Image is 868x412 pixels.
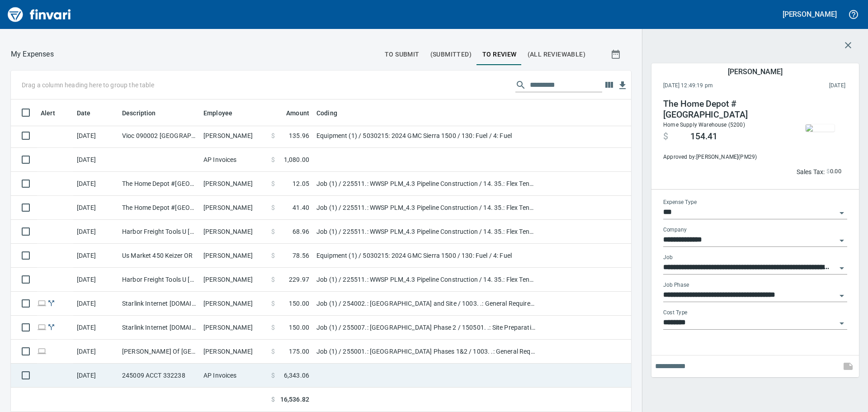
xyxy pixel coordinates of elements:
td: [PERSON_NAME] [200,340,268,364]
span: 16,536.82 [280,395,309,404]
span: $ [271,203,275,212]
td: [PERSON_NAME] [200,172,268,196]
td: [DATE] [73,364,118,388]
span: Description [122,108,156,118]
td: [PERSON_NAME] [200,244,268,268]
span: (Submitted) [430,49,472,60]
button: Sales Tax:$0.00 [794,165,844,179]
td: AP Invoices [200,148,268,172]
h5: [PERSON_NAME] [728,67,782,76]
span: 229.97 [289,275,309,284]
label: Cost Type [663,310,688,316]
td: Us Market 450 Keizer OR [118,244,200,268]
button: Open [835,234,848,247]
span: $ [271,251,275,260]
label: Job [663,255,673,260]
button: Open [835,262,848,275]
h5: [PERSON_NAME] [783,9,837,19]
span: Online transaction [37,300,47,306]
span: Coding [316,108,337,118]
span: Description [122,108,168,118]
td: Equipment (1) / 5030215: 2024 GMC Sierra 1500 / 130: Fuel / 4: Fuel [313,124,539,148]
span: $ [271,347,275,356]
span: 175.00 [289,347,309,356]
button: Open [835,317,848,330]
td: [PERSON_NAME] [200,196,268,220]
img: Finvari [5,4,73,25]
td: [PERSON_NAME] [200,220,268,244]
td: [DATE] [73,148,118,172]
td: Job (1) / 255007.: [GEOGRAPHIC_DATA] Phase 2 / 150501. .: Site Preparation Strip and Stockpile / ... [313,316,539,340]
span: 78.56 [292,251,309,260]
span: $ [826,166,830,177]
td: Starlink Internet [DOMAIN_NAME] CA - [PERSON_NAME] [118,292,200,316]
span: 154.41 [690,131,717,142]
td: Job (1) / 225511.: WWSP PLM_4.3 Pipeline Construction / 14. 35.: Flex Tend Failure - CARV 3 Repai... [313,220,539,244]
button: [PERSON_NAME] [780,7,839,21]
span: Approved by: [PERSON_NAME] ( PM29 ) [663,153,786,162]
td: Harbor Freight Tools U [GEOGRAPHIC_DATA] OR [118,220,200,244]
p: Sales Tax: [797,167,825,176]
button: Download Table [616,79,629,92]
td: [PERSON_NAME] Of [GEOGRAPHIC_DATA] [GEOGRAPHIC_DATA] [118,340,200,364]
p: Drag a column heading here to group the table [22,81,154,90]
span: Date [77,108,91,118]
span: $ [271,227,275,236]
td: Job (1) / 225511.: WWSP PLM_4.3 Pipeline Construction / 14. 35.: Flex Tend Failure - CARV 3 Repai... [313,196,539,220]
td: Job (1) / 254002.: [GEOGRAPHIC_DATA] and Site / 1003. .: General Requirements / 5: Other [313,292,539,316]
span: This charge was settled by the merchant and appears on the 2025/08/23 statement. [771,81,845,90]
button: Open [835,207,848,219]
td: [DATE] [73,340,118,364]
nav: breadcrumb [11,49,54,60]
h4: The Home Depot #[GEOGRAPHIC_DATA] [663,99,786,120]
td: [DATE] [73,268,118,292]
td: Harbor Freight Tools U [GEOGRAPHIC_DATA] OR [118,268,200,292]
td: [PERSON_NAME] [200,268,268,292]
td: [DATE] [73,196,118,220]
td: [DATE] [73,172,118,196]
span: Home Supply Warehouse (5200) [663,122,745,128]
td: [PERSON_NAME] [200,292,268,316]
td: The Home Depot #[GEOGRAPHIC_DATA] [118,196,200,220]
td: [DATE] [73,316,118,340]
span: Online transaction [37,324,47,330]
td: Starlink Internet [DOMAIN_NAME] CA - Willow [118,316,200,340]
button: Close transaction [837,34,859,56]
span: Amount [286,108,309,118]
span: (All Reviewable) [528,49,585,60]
span: 150.00 [289,323,309,332]
td: Job (1) / 225511.: WWSP PLM_4.3 Pipeline Construction / 14. 35.: Flex Tend Failure - CARV 3 Repai... [313,172,539,196]
span: 1,080.00 [284,155,309,164]
span: 12.05 [292,179,309,188]
span: Employee [203,108,232,118]
img: receipts%2Ftapani%2F2025-08-19%2FotCTEhXLPITazrAicJzFXKuB4Tl1__etcyKRImBIrdYlKMEpR2_thumb.jpg [806,124,835,132]
td: Equipment (1) / 5030215: 2024 GMC Sierra 1500 / 130: Fuel / 4: Fuel [313,244,539,268]
span: Alert [41,108,67,118]
button: Show transactions within a particular date range [602,43,631,65]
span: 0.00 [830,166,842,177]
span: $ [271,395,275,404]
td: 245009 ACCT 332238 [118,364,200,388]
td: [DATE] [73,292,118,316]
td: Job (1) / 225511.: WWSP PLM_4.3 Pipeline Construction / 14. 35.: Flex Tend Failure - CARV 3 Repai... [313,268,539,292]
span: $ [271,155,275,164]
p: My Expenses [11,49,54,60]
span: $ [663,131,668,142]
label: Job Phase [663,283,689,288]
span: Date [77,108,103,118]
span: Split transaction [47,324,56,330]
span: 41.40 [292,203,309,212]
span: 135.96 [289,131,309,140]
span: $ [271,179,275,188]
td: [DATE] [73,124,118,148]
label: Company [663,227,687,233]
td: [DATE] [73,220,118,244]
span: $ [271,275,275,284]
span: 68.96 [292,227,309,236]
button: Choose columns to display [602,78,616,92]
label: Expense Type [663,200,697,205]
td: [PERSON_NAME] [200,316,268,340]
span: Amount [274,108,309,118]
span: Employee [203,108,244,118]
